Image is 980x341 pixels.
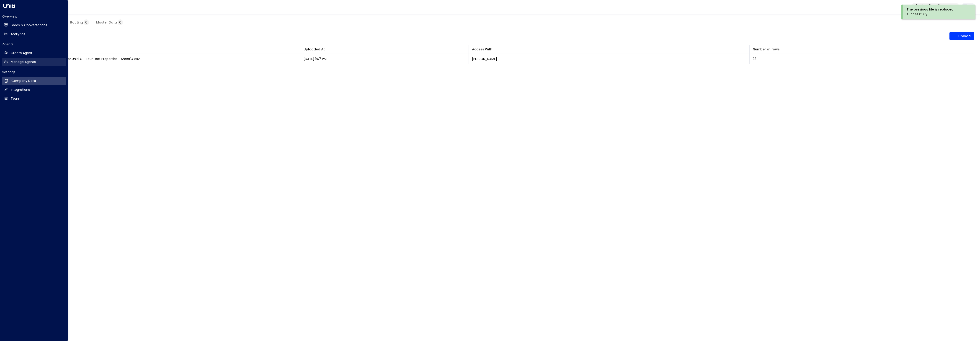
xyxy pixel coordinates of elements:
[907,7,969,17] div: The previous file is replaced successfully.
[2,94,66,103] a: Team
[23,47,297,52] div: File Name
[84,19,89,25] span: 0
[11,60,36,64] h2: Manage Agents
[304,47,465,52] div: Uploaded At
[2,70,66,74] h2: Settings
[911,3,959,11] button: Four Leaf Properties34e1cd17-0f68-49af-bd32-3c48ce8611d1
[953,33,971,39] span: Upload
[96,21,123,25] span: Master Data
[949,32,975,40] button: Upload
[118,19,123,25] span: 0
[23,57,140,61] span: Implementation Template for Uniti AI - Four Leaf Properties - Sheet14.csv
[2,42,66,47] h2: Agents
[2,86,66,94] a: Integrations
[304,47,325,52] div: Uploaded At
[11,23,47,28] h2: Leads & Conversations
[916,4,950,7] p: Four Leaf Properties
[11,96,20,101] h2: Team
[11,32,25,36] h2: Analytics
[2,21,66,29] a: Leads & Conversations
[2,58,66,66] a: Manage Agents
[472,57,497,61] p: [PERSON_NAME]
[753,47,780,52] div: Number of rows
[472,47,746,52] div: Access With
[70,21,89,25] span: Routing
[2,49,66,57] a: Create Agent
[753,57,756,61] span: 33
[2,77,66,85] a: Company Data
[753,47,971,52] div: Number of rows
[11,87,30,92] h2: Integrations
[11,51,32,55] h2: Create Agent
[2,14,66,19] h2: Overview
[11,78,36,83] h2: Company Data
[304,57,327,61] p: [DATE] 1:47 PM
[2,30,66,38] a: Analytics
